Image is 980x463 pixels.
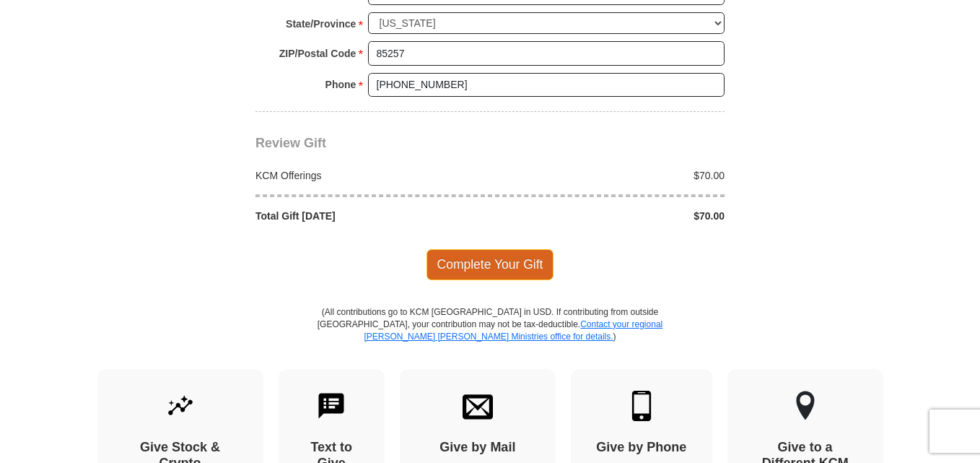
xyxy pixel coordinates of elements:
[795,391,815,421] img: other-region
[317,306,663,369] p: (All contributions go to KCM [GEOGRAPHIC_DATA] in USD. If contributing from outside [GEOGRAPHIC_D...
[286,14,356,34] strong: State/Province
[463,391,493,421] img: envelope.svg
[426,249,554,280] span: Complete Your Gift
[596,440,687,456] h4: Give by Phone
[325,74,356,95] strong: Phone
[248,168,491,183] div: KCM Offerings
[626,391,657,421] img: mobile.svg
[255,136,326,150] span: Review Gift
[490,168,732,183] div: $70.00
[425,440,530,456] h4: Give by Mail
[165,391,196,421] img: give-by-stock.svg
[490,209,732,223] div: $70.00
[316,391,346,421] img: text-to-give.svg
[248,209,491,223] div: Total Gift [DATE]
[364,319,662,342] a: Contact your regional [PERSON_NAME] [PERSON_NAME] Ministries office for details.
[279,43,356,64] strong: ZIP/Postal Code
